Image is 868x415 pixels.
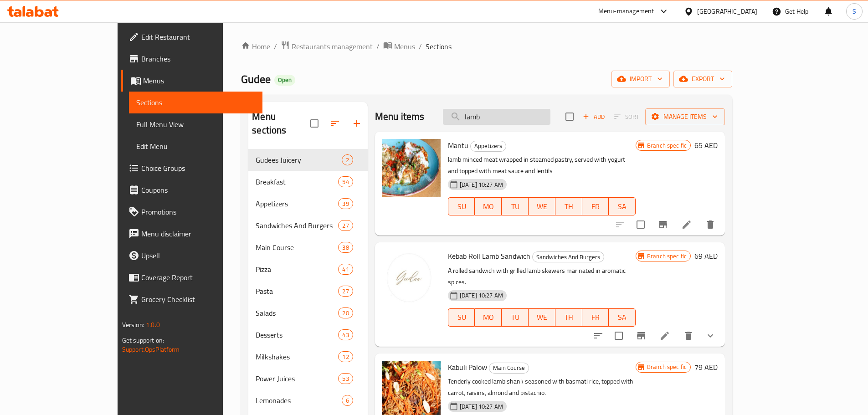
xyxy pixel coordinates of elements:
span: Full Menu View [136,119,255,130]
p: lamb minced meat wrapped in steamed pastry, served with yogurt and topped with meat sauce and len... [448,154,636,177]
a: Edit Restaurant [121,26,262,48]
button: delete [678,325,699,347]
div: Lemonades6 [248,389,367,411]
span: Mantu [448,138,468,152]
button: Manage items [645,108,725,125]
button: FR [582,308,609,327]
span: FR [586,311,606,324]
span: 27 [339,287,352,296]
div: Pasta [256,286,338,297]
div: Appetizers [256,198,338,209]
div: Pizza [256,264,338,275]
span: 12 [339,353,352,361]
span: Select to update [609,326,628,345]
button: SA [609,197,636,215]
span: Restaurants management [292,41,373,52]
div: Main Course [489,363,529,374]
div: items [338,242,353,253]
span: Desserts [256,329,338,340]
a: Choice Groups [121,157,262,179]
span: S [853,6,856,16]
span: 6 [342,396,353,405]
button: MO [475,197,502,215]
span: Grocery Checklist [141,294,255,305]
span: Promotions [141,206,255,217]
div: Pizza41 [248,258,367,280]
span: Milkshakes [256,351,338,362]
div: Breakfast54 [248,171,367,193]
li: / [419,41,422,52]
li: / [274,41,277,52]
a: Edit Menu [129,135,262,157]
span: TU [505,311,525,324]
span: 2 [342,156,353,164]
a: Coupons [121,179,262,201]
div: items [338,220,353,231]
span: MO [478,200,498,213]
a: Edit menu item [681,219,692,230]
span: Coupons [141,184,255,195]
button: Branch-specific-item [652,214,674,236]
span: Appetizers [471,141,506,151]
div: Appetizers39 [248,193,367,215]
div: Milkshakes12 [248,346,367,368]
div: items [338,351,353,362]
p: A rolled sandwich with grilled lamb skewers marinated in aromatic spices. [448,265,636,288]
span: Branch specific [643,363,690,371]
span: TU [505,200,525,213]
a: Menus [383,41,415,52]
span: Lemonades [256,395,341,406]
span: Get support on: [122,334,164,346]
span: Edit Restaurant [141,31,255,42]
button: TH [555,308,582,327]
span: Main Course [256,242,338,253]
button: export [673,71,732,87]
span: Select section first [608,110,645,124]
button: WE [529,197,555,215]
span: Main Course [489,363,529,373]
a: Full Menu View [129,113,262,135]
div: [GEOGRAPHIC_DATA] [697,6,757,16]
span: Sandwiches And Burgers [256,220,338,231]
button: SU [448,308,475,327]
nav: breadcrumb [241,41,732,52]
span: 39 [339,200,352,208]
a: Support.OpsPlatform [122,343,180,355]
div: Gudees Juicery [256,154,341,165]
a: Grocery Checklist [121,288,262,310]
span: Select to update [631,215,650,234]
span: 38 [339,243,352,252]
button: Add section [346,113,368,134]
div: Power Juices [256,373,338,384]
span: Menus [143,75,255,86]
button: TU [502,197,529,215]
div: Salads20 [248,302,367,324]
div: Gudees Juicery2 [248,149,367,171]
div: items [338,373,353,384]
h6: 65 AED [694,139,718,152]
button: delete [699,214,721,236]
span: WE [532,311,552,324]
span: Branch specific [643,141,690,150]
span: MO [478,311,498,324]
span: Add [581,112,606,122]
button: TU [502,308,529,327]
span: Sandwiches And Burgers [533,252,604,262]
span: 53 [339,374,352,383]
button: SU [448,197,475,215]
span: 41 [339,265,352,274]
h2: Menu items [375,110,425,123]
div: Open [274,75,295,86]
span: [DATE] 10:27 AM [456,180,507,189]
div: Sandwiches And Burgers [532,251,604,262]
button: MO [475,308,502,327]
span: Version: [122,319,144,331]
a: Coverage Report [121,266,262,288]
button: show more [699,325,721,347]
span: Salads [256,307,338,318]
h6: 69 AED [694,250,718,262]
button: FR [582,197,609,215]
span: Kebab Roll Lamb Sandwich [448,249,530,263]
